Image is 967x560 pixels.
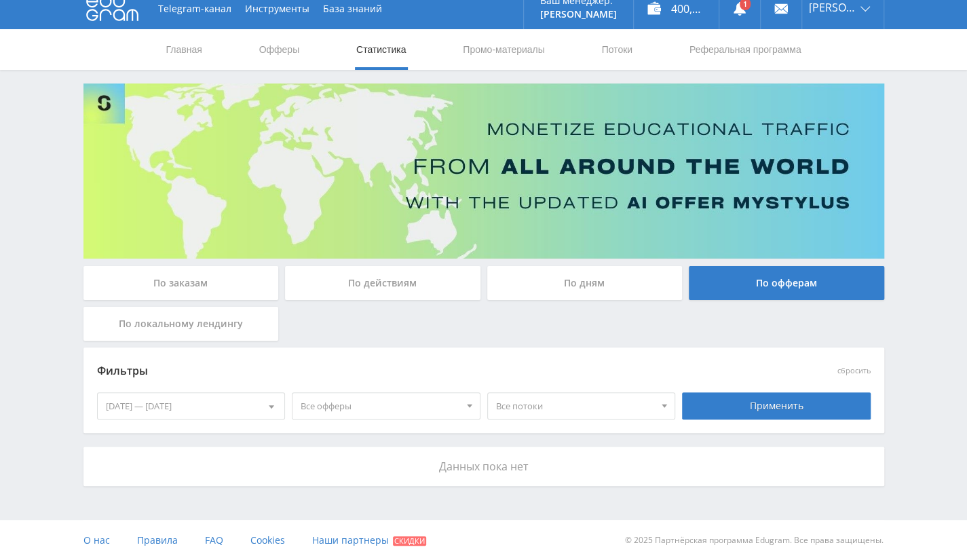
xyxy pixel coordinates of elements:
[682,392,871,419] div: Применить
[688,29,803,70] a: Реферальная программа
[496,393,655,419] span: Все потоки
[205,534,223,546] span: FAQ
[540,9,617,20] p: [PERSON_NAME]
[809,2,856,13] span: [PERSON_NAME]
[258,29,301,70] a: Офферы
[312,534,389,546] span: Наши партнеры
[355,29,408,70] a: Статистика
[461,29,546,70] a: Промо-материалы
[600,29,634,70] a: Потоки
[83,534,110,546] span: О нас
[689,266,884,300] div: По офферам
[83,307,279,341] div: По локальному лендингу
[137,534,178,546] span: Правила
[97,361,676,381] div: Фильтры
[285,266,480,300] div: По действиям
[165,29,204,70] a: Главная
[250,534,285,546] span: Cookies
[98,393,285,419] div: [DATE] — [DATE]
[301,393,459,419] span: Все офферы
[487,266,683,300] div: По дням
[393,536,426,546] span: Скидки
[97,460,871,472] p: Данных пока нет
[83,83,884,259] img: Banner
[837,367,871,375] button: сбросить
[83,266,279,300] div: По заказам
